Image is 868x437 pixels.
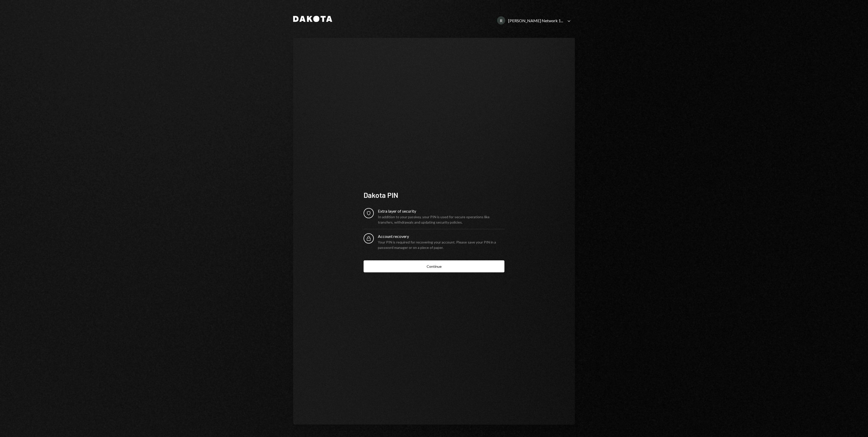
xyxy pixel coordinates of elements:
[378,233,504,239] div: Account recovery
[378,239,504,250] div: Your PIN is required for recovering your account. Please save your PIN in a password manager or o...
[364,190,504,200] div: Dakota PIN
[497,16,505,25] div: R
[378,214,504,225] div: In addition to your passkey, your PIN is used for secure operations like transfers, withdrawals a...
[378,208,504,214] div: Extra layer of security
[508,18,563,23] div: [PERSON_NAME] Network 1...
[364,260,504,272] button: Continue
